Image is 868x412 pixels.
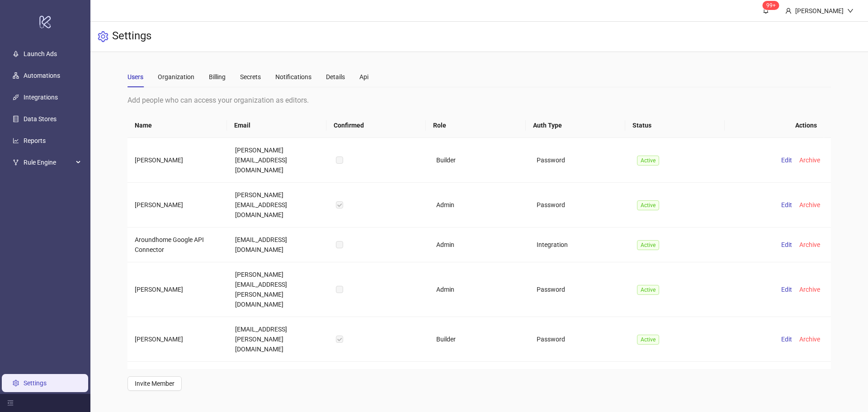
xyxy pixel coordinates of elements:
[778,199,796,210] button: Edit
[796,284,824,295] button: Archive
[228,183,328,227] td: [PERSON_NAME][EMAIL_ADDRESS][DOMAIN_NAME]
[785,8,792,14] span: user
[127,262,228,317] td: [PERSON_NAME]
[24,50,57,57] a: Launch Ads
[24,137,46,144] a: Reports
[763,1,779,10] sup: 678
[228,262,328,317] td: [PERSON_NAME][EMAIL_ADDRESS][PERSON_NAME][DOMAIN_NAME]
[847,8,854,14] span: down
[228,362,328,407] td: [EMAIL_ADDRESS][PERSON_NAME][DOMAIN_NAME]
[429,138,529,183] td: Builder
[778,334,796,345] button: Edit
[781,201,792,208] span: Edit
[796,199,824,210] button: Archive
[799,241,820,248] span: Archive
[529,227,630,262] td: Integration
[127,72,143,82] div: Users
[796,239,824,250] button: Archive
[625,113,725,138] th: Status
[24,379,47,387] a: Settings
[529,183,630,227] td: Password
[127,362,228,407] td: [PERSON_NAME]
[98,31,108,42] span: setting
[127,138,228,183] td: [PERSON_NAME]
[112,29,151,44] h3: Settings
[529,262,630,317] td: Password
[799,336,820,343] span: Archive
[326,72,345,82] div: Details
[763,7,769,14] span: bell
[429,317,529,362] td: Builder
[778,284,796,295] button: Edit
[796,334,824,345] button: Archive
[135,380,175,387] span: Invite Member
[24,153,73,171] span: Rule Engine
[24,94,58,101] a: Integrations
[529,317,630,362] td: Password
[7,400,14,406] span: menu-fold
[127,376,182,391] button: Invite Member
[127,183,228,227] td: [PERSON_NAME]
[127,317,228,362] td: [PERSON_NAME]
[209,72,226,82] div: Billing
[429,183,529,227] td: Admin
[799,201,820,208] span: Archive
[799,156,820,164] span: Archive
[426,113,525,138] th: Role
[429,262,529,317] td: Admin
[24,72,60,79] a: Automations
[781,241,792,248] span: Edit
[228,138,328,183] td: [PERSON_NAME][EMAIL_ADDRESS][DOMAIN_NAME]
[637,156,659,166] span: Active
[13,159,19,166] span: fork
[228,317,328,362] td: [EMAIL_ADDRESS][PERSON_NAME][DOMAIN_NAME]
[127,95,831,106] div: Add people who can access your organization as editors.
[796,155,824,166] button: Archive
[326,113,426,138] th: Confirmed
[24,115,57,123] a: Data Stores
[637,240,659,250] span: Active
[429,227,529,262] td: Admin
[792,6,847,16] div: [PERSON_NAME]
[781,156,792,164] span: Edit
[228,227,328,262] td: [EMAIL_ADDRESS][DOMAIN_NAME]
[799,286,820,293] span: Archive
[637,285,659,295] span: Active
[526,113,625,138] th: Auth Type
[275,72,311,82] div: Notifications
[781,336,792,343] span: Edit
[778,155,796,166] button: Edit
[429,362,529,407] td: Admin
[158,72,194,82] div: Organization
[127,113,227,138] th: Name
[637,200,659,210] span: Active
[359,72,368,82] div: Api
[725,113,824,138] th: Actions
[227,113,326,138] th: Email
[778,239,796,250] button: Edit
[127,227,228,262] td: Aroundhome Google API Connector
[529,362,630,407] td: Integration
[637,335,659,345] span: Active
[529,138,630,183] td: Password
[781,286,792,293] span: Edit
[240,72,261,82] div: Secrets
